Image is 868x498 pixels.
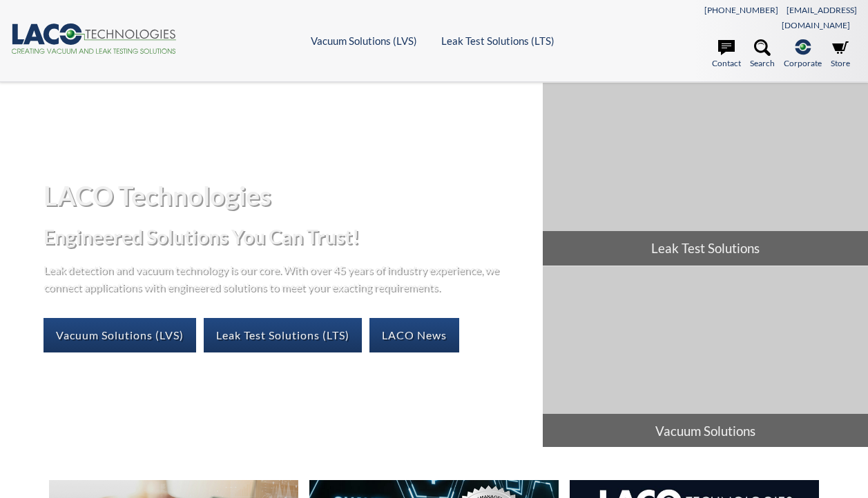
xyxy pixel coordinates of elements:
a: Contact [712,39,741,70]
h1: LACO Technologies [44,179,532,212]
a: Leak Test Solutions (LTS) [441,34,554,47]
a: Leak Test Solutions [543,83,868,266]
span: Corporate [784,57,822,70]
a: [EMAIL_ADDRESS][DOMAIN_NAME] [782,5,857,30]
span: Vacuum Solutions [543,414,868,448]
a: [PHONE_NUMBER] [704,5,778,15]
p: Leak detection and vacuum technology is our core. With over 45 years of industry experience, we c... [44,261,506,296]
a: Vacuum Solutions (LVS) [44,318,196,352]
h2: Engineered Solutions You Can Trust! [44,224,532,250]
a: LACO News [369,318,459,352]
a: Search [750,39,775,70]
span: Leak Test Solutions [543,231,868,266]
a: Store [831,39,850,70]
a: Leak Test Solutions (LTS) [204,318,362,352]
a: Vacuum Solutions [543,266,868,449]
a: Vacuum Solutions (LVS) [311,34,417,47]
